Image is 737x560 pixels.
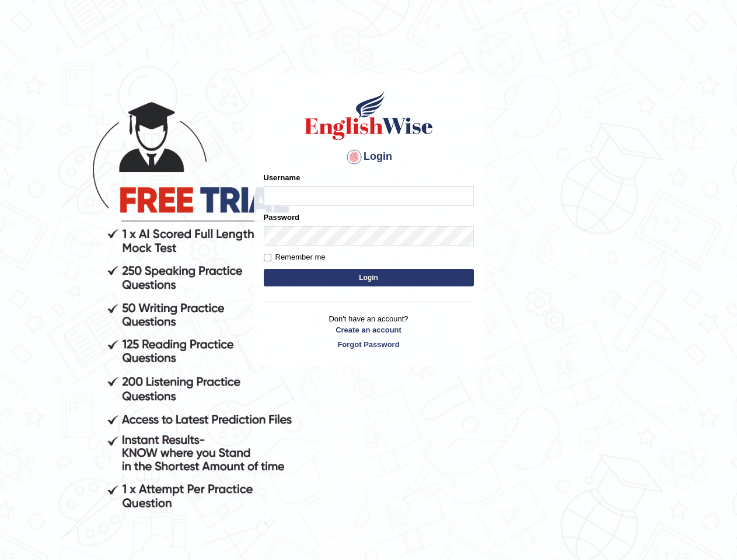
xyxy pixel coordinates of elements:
[264,254,271,261] input: Remember me
[264,339,474,350] a: Forgot Password
[264,148,474,166] h4: Login
[264,324,474,335] a: Create an account
[264,212,299,223] label: Password
[264,269,474,286] button: Login
[264,313,474,349] p: Don't have an account?
[264,251,326,263] label: Remember me
[264,172,301,183] label: Username
[302,89,435,142] img: Logo of English Wise sign in for intelligent practice with AI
